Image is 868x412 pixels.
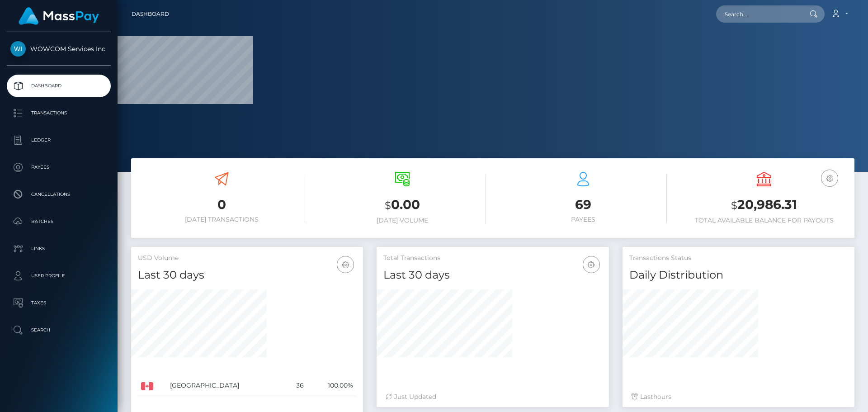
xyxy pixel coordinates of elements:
h6: Total Available Balance for Payouts [680,217,848,224]
small: $ [385,199,391,212]
img: WOWCOM Services Inc [10,41,26,57]
div: Last hours [632,392,845,402]
p: Dashboard [10,79,107,93]
a: Dashboard [7,75,111,97]
h3: 69 [500,196,667,213]
img: CA.png [141,382,153,390]
p: Search [10,323,107,337]
img: MassPay Logo [19,7,99,25]
td: [GEOGRAPHIC_DATA] [167,375,285,396]
a: Links [7,237,111,260]
h4: Last 30 days [138,267,356,283]
h6: [DATE] Volume [319,217,486,224]
a: Batches [7,210,111,233]
a: Cancellations [7,183,111,206]
h5: Total Transactions [383,254,602,263]
h3: 0.00 [319,196,486,214]
a: User Profile [7,265,111,287]
a: Taxes [7,292,111,314]
a: Ledger [7,129,111,152]
p: Batches [10,215,107,228]
p: Ledger [10,133,107,147]
a: Payees [7,156,111,179]
h6: [DATE] Transactions [138,216,305,223]
a: Search [7,319,111,341]
p: Payees [10,161,107,174]
small: $ [731,199,737,212]
h3: 0 [138,196,305,213]
p: Cancellations [10,188,107,201]
p: Transactions [10,106,107,120]
p: Links [10,242,107,256]
h6: Payees [500,216,667,223]
h4: Last 30 days [383,267,602,283]
div: Just Updated [386,392,599,402]
td: 100.00% [307,375,357,396]
a: Transactions [7,102,111,124]
span: WOWCOM Services Inc [7,45,111,53]
p: Taxes [10,296,107,310]
td: 36 [285,375,307,396]
h3: 20,986.31 [680,196,848,214]
h4: Daily Distribution [629,267,848,283]
h5: USD Volume [138,254,356,263]
input: Search... [716,5,801,23]
h5: Transactions Status [629,254,848,263]
p: User Profile [10,269,107,283]
a: Dashboard [132,5,169,24]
